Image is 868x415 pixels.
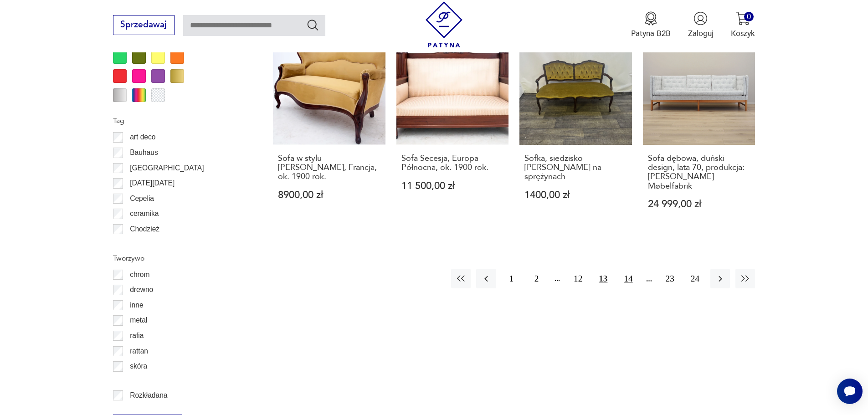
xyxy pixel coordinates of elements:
p: Chodzież [130,223,159,235]
p: metal [130,314,147,326]
p: Patyna B2B [631,28,671,39]
p: ceramika [130,208,159,220]
p: Ćmielów [130,239,157,251]
button: 12 [568,269,588,288]
p: drewno [130,284,153,296]
img: Ikona medalu [644,11,658,26]
a: Sofa w stylu Ludwika Filipa, Francja, ok. 1900 rok.Sofa w stylu [PERSON_NAME], Francja, ok. 1900 ... [273,33,385,231]
a: Sprzedawaj [113,22,175,29]
p: Cepelia [130,193,154,205]
button: Zaloguj [688,11,714,39]
a: Sofa dębowa, duński design, lata 70, produkcja: Erik Jørgensen MøbelfabrikSofa dębowa, duński des... [643,33,755,231]
p: art deco [130,131,155,143]
p: Tag [113,115,247,127]
button: Sprzedawaj [113,15,175,35]
button: Szukaj [306,18,319,31]
p: rafia [130,330,144,342]
p: 24 999,00 zł [648,200,750,209]
p: inne [130,299,143,311]
p: Tworzywo [113,252,247,264]
button: 13 [593,269,613,288]
img: Ikonka użytkownika [693,11,708,26]
button: 23 [660,269,680,288]
p: 11 500,00 zł [401,181,504,191]
iframe: Smartsupp widget button [837,379,863,404]
p: tkanina [130,376,153,388]
button: 14 [618,269,638,288]
a: Sofa Secesja, Europa Północna, ok. 1900 rok.Sofa Secesja, Europa Północna, ok. 1900 rok.11 500,00 zł [396,33,509,231]
h3: Sofa dębowa, duński design, lata 70, produkcja: [PERSON_NAME] Møbelfabrik [648,154,750,191]
div: 0 [744,12,754,21]
img: Patyna - sklep z meblami i dekoracjami vintage [421,1,467,47]
p: Bauhaus [130,147,158,159]
p: chrom [130,269,149,281]
img: Ikona koszyka [736,11,750,26]
button: 1 [502,269,521,288]
h3: Sofka, siedzisko [PERSON_NAME] na sprężynach [524,154,627,182]
p: Zaloguj [688,28,714,39]
button: Patyna B2B [631,11,671,39]
h3: Sofa Secesja, Europa Północna, ok. 1900 rok. [401,154,504,173]
h3: Sofa w stylu [PERSON_NAME], Francja, ok. 1900 rok. [278,154,380,182]
button: 2 [527,269,546,288]
a: Sofka, siedzisko Ludwikowskie na sprężynachSofka, siedzisko [PERSON_NAME] na sprężynach1400,00 zł [519,33,632,231]
p: rattan [130,345,148,357]
p: Koszyk [731,28,755,39]
p: skóra [130,360,147,372]
p: Rozkładana [130,389,167,401]
a: Ikona medaluPatyna B2B [631,11,671,39]
button: 0Koszyk [731,11,755,39]
p: 8900,00 zł [278,190,380,200]
p: [DATE][DATE] [130,177,175,189]
p: [GEOGRAPHIC_DATA] [130,162,204,174]
button: 24 [685,269,705,288]
p: 1400,00 zł [524,190,627,200]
